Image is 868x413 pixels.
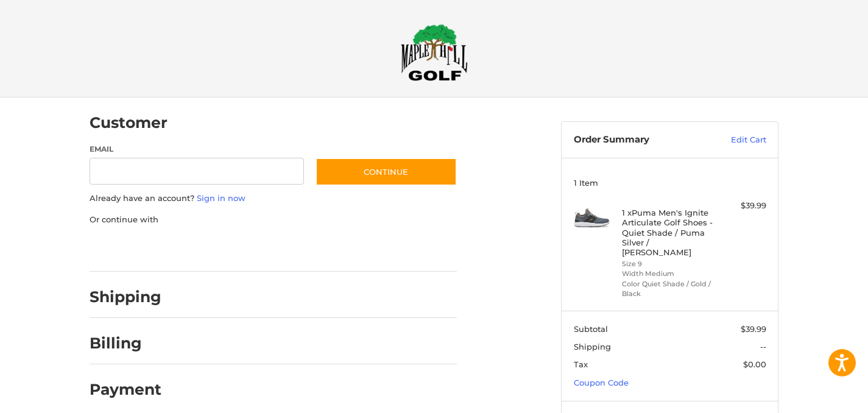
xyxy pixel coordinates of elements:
[574,324,608,334] span: Subtotal
[292,238,384,259] iframe: PayPal-venmo
[90,288,161,306] h2: Shipping
[86,238,177,259] iframe: PayPal-paypal
[90,334,161,353] h2: Billing
[741,324,766,334] span: $39.99
[574,342,611,351] span: Shipping
[90,192,457,205] p: Already have an account?
[622,259,715,269] li: Size 9
[90,144,304,155] label: Email
[705,134,766,146] a: Edit Cart
[90,380,161,399] h2: Payment
[90,214,457,226] p: Or continue with
[574,359,588,369] span: Tax
[90,113,168,132] h2: Customer
[197,193,245,203] a: Sign in now
[189,238,280,259] iframe: PayPal-paylater
[401,24,468,81] img: Maple Hill Golf
[622,269,715,279] li: Width Medium
[574,178,766,188] h3: 1 Item
[743,359,766,369] span: $0.00
[574,134,705,146] h3: Order Summary
[760,342,766,351] span: --
[718,200,766,212] div: $39.99
[622,279,715,299] li: Color Quiet Shade / Gold / Black
[622,208,715,257] h4: 1 x Puma Men's Ignite Articulate Golf Shoes - Quiet Shade / Puma Silver / [PERSON_NAME]
[316,158,457,186] button: Continue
